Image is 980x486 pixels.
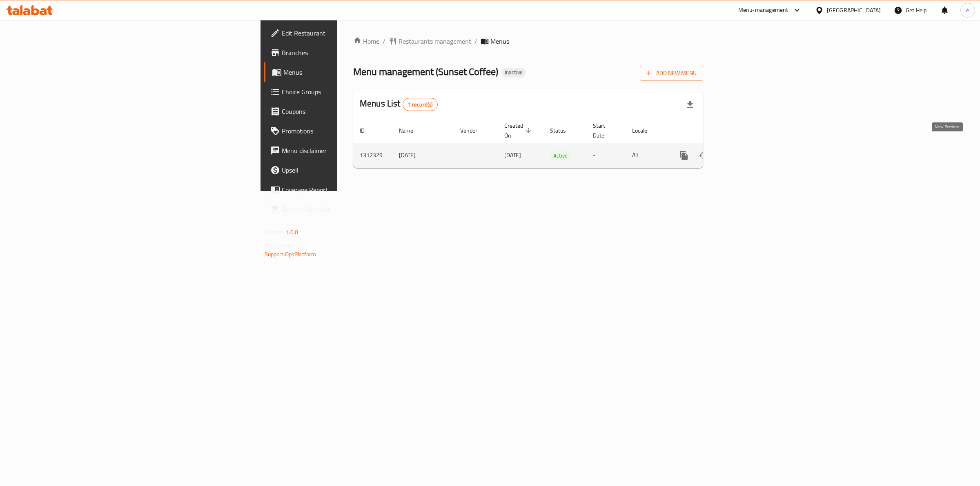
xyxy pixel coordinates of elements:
[490,36,509,46] span: Menus
[632,126,658,135] span: Locale
[264,180,424,200] a: Coverage Report
[265,227,285,237] span: Version:
[264,102,424,121] a: Coupons
[282,28,418,38] span: Edit Restaurant
[593,121,616,140] span: Start Date
[283,67,418,77] span: Menus
[286,227,298,237] span: 1.0.0
[353,62,498,81] span: Menu management ( Sunset Coffee )
[501,68,526,78] div: Inactive
[501,69,526,76] span: Inactive
[282,48,418,58] span: Branches
[504,150,521,160] span: [DATE]
[389,36,471,46] a: Restaurants management
[827,6,881,15] div: [GEOGRAPHIC_DATA]
[264,141,424,160] a: Menu disclaimer
[264,62,424,82] a: Menus
[282,204,418,214] span: Grocery Checklist
[282,165,418,175] span: Upsell
[399,126,424,135] span: Name
[668,118,759,143] th: Actions
[264,43,424,62] a: Branches
[626,143,668,168] td: All
[966,6,969,15] span: e
[264,121,424,141] a: Promotions
[680,95,700,114] div: Export file
[403,101,438,109] span: 1 record(s)
[460,126,488,135] span: Vendor
[399,36,471,46] span: Restaurants management
[264,200,424,219] a: Grocery Checklist
[646,68,697,78] span: Add New Menu
[282,126,418,136] span: Promotions
[403,98,438,111] div: Total records count
[738,5,788,15] div: Menu-management
[264,23,424,43] a: Edit Restaurant
[282,185,418,195] span: Coverage Report
[264,82,424,102] a: Choice Groups
[353,36,703,46] nav: breadcrumb
[264,160,424,180] a: Upsell
[550,126,577,135] span: Status
[550,151,571,160] span: Active
[674,146,694,165] button: more
[282,146,418,155] span: Menu disclaimer
[504,121,534,140] span: Created On
[265,241,302,251] span: Get support on:
[360,98,438,111] h2: Menus List
[353,118,759,168] table: enhanced table
[474,36,477,46] li: /
[282,87,418,97] span: Choice Groups
[586,143,626,168] td: -
[282,107,418,116] span: Coupons
[360,126,375,135] span: ID
[265,249,316,260] a: Support.OpsPlatform
[640,66,703,81] button: Add New Menu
